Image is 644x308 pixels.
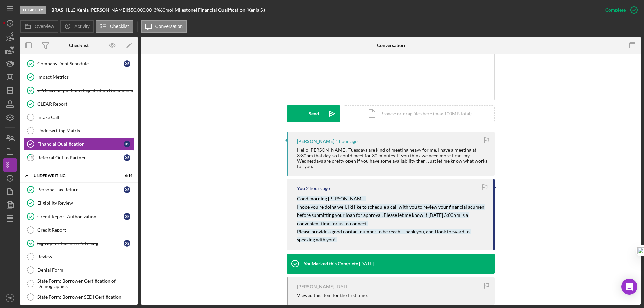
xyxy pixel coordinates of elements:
div: 6 / 14 [120,174,132,178]
a: Sign up for Business AdvisingXS [23,237,134,250]
button: Overview [20,20,58,33]
div: Review [37,254,134,259]
a: Denial Form [23,263,134,277]
div: X S [124,240,130,247]
div: Credit Report [37,227,134,233]
div: Referral Out to Partner [37,155,124,160]
text: RK [8,296,12,300]
div: Eligibility Review [37,200,134,206]
div: Eligibility [20,6,46,14]
label: Activity [74,24,89,29]
div: Underwriting [34,174,116,178]
div: [PERSON_NAME] [297,284,334,289]
a: Impact Metrics [23,70,134,84]
div: Open Intercom Messenger [621,279,637,295]
div: Denial Form [37,267,134,273]
div: Sign up for Business Advising [37,241,124,246]
time: 2025-08-22 19:53 [335,139,358,144]
a: Review [23,250,134,263]
a: Financial QualificationXS [23,137,134,151]
div: | [Milestone] Financial Qualification (Xenia S.) [172,7,265,13]
button: Conversation [141,20,187,33]
label: Checklist [110,24,129,29]
label: Conversation [155,24,183,29]
button: Send [287,105,340,122]
a: CLEAR Report [23,97,134,111]
time: 2024-10-28 12:28 [335,284,350,289]
div: X S [124,154,130,161]
div: Send [309,105,319,122]
a: Intake Call [23,111,134,124]
time: 2025-08-22 18:57 [306,186,330,191]
a: State Form: Borrower SEDI Certification [23,290,134,304]
div: State Form: Borrower SEDI Certification [37,294,134,300]
div: Complete [605,3,626,17]
a: Credit Report AuthorizationXS [23,210,134,223]
label: Overview [35,24,54,29]
div: Underwriting Matrix [37,128,134,133]
div: Xenia [PERSON_NAME] | [77,7,128,13]
div: X S [124,213,130,220]
mark: Good morning [PERSON_NAME], I hope you’re doing well. I’d like to schedule a call with you to rev... [297,196,485,242]
div: [PERSON_NAME] [297,139,334,144]
div: X S [124,141,130,147]
b: BRASH LLC [51,7,75,13]
div: | [51,7,77,13]
div: Personal Tax Return [37,187,124,192]
div: Credit Report Authorization [37,214,124,219]
div: $50,000.00 [128,7,154,13]
a: 15Referral Out to PartnerXS [23,151,134,164]
a: CA Secretary of State Registration Documents [23,84,134,97]
div: Impact Metrics [37,74,134,80]
a: Eligibility Review [23,196,134,210]
time: 2025-08-06 21:30 [359,261,374,266]
a: Personal Tax ReturnXS [23,183,134,196]
div: Viewed this item for the first time. [297,293,368,298]
div: 3 % [154,7,160,13]
button: Checklist [96,20,133,33]
div: Checklist [69,43,89,48]
div: Conversation [377,43,405,48]
div: Hello [PERSON_NAME], Tuesdays are kind of meeting heavy for me. I have a meeting at 3:30pm that d... [297,147,488,169]
div: X S [124,186,130,193]
div: CLEAR Report [37,101,134,107]
div: State Form: Borrower Certification of Demographics [37,278,134,289]
a: Underwriting Matrix [23,124,134,137]
div: You [297,186,305,191]
tspan: 15 [29,155,33,160]
div: Intake Call [37,115,134,120]
div: Company Debt Schedule [37,61,124,66]
div: Financial Qualification [37,141,124,147]
button: Activity [60,20,94,33]
a: Company Debt ScheduleXS [23,57,134,70]
button: Complete [599,3,641,17]
div: X S [124,60,130,67]
div: CA Secretary of State Registration Documents [37,88,134,93]
a: State Form: Borrower Certification of Demographics [23,277,134,290]
div: You Marked this Complete [304,261,358,266]
a: Credit Report [23,223,134,237]
button: RK [3,291,17,305]
div: 60 mo [160,7,172,13]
